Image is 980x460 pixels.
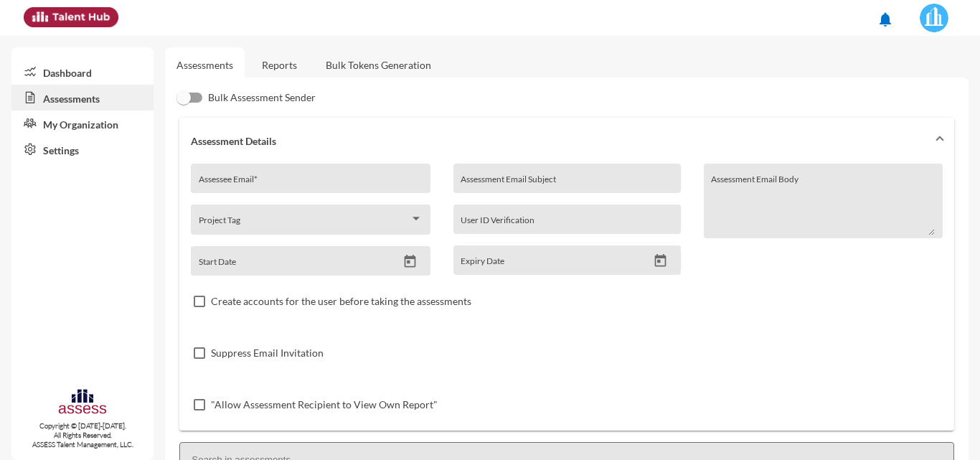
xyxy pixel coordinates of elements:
[211,396,438,413] span: "Allow Assessment Recipient to View Own Report"
[57,388,107,418] img: assesscompany-logo.png
[11,111,154,136] a: My Organization
[211,293,471,310] span: Create accounts for the user before taking the assessments
[191,135,925,147] mat-panel-title: Assessment Details
[208,89,316,106] span: Bulk Assessment Sender
[397,254,423,269] button: Open calendar
[11,136,154,162] a: Settings
[11,421,154,449] p: Copyright © [DATE]-[DATE]. All Rights Reserved. ASSESS Talent Management, LLC.
[211,344,324,362] span: Suppress Email Invitation
[648,253,673,268] button: Open calendar
[877,11,894,28] mat-icon: notifications
[179,118,954,164] mat-expansion-panel-header: Assessment Details
[179,164,954,431] div: Assessment Details
[176,59,233,71] a: Assessments
[11,59,154,85] a: Dashboard
[314,47,443,83] a: Bulk Tokens Generation
[250,47,308,83] a: Reports
[11,85,154,111] a: Assessments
